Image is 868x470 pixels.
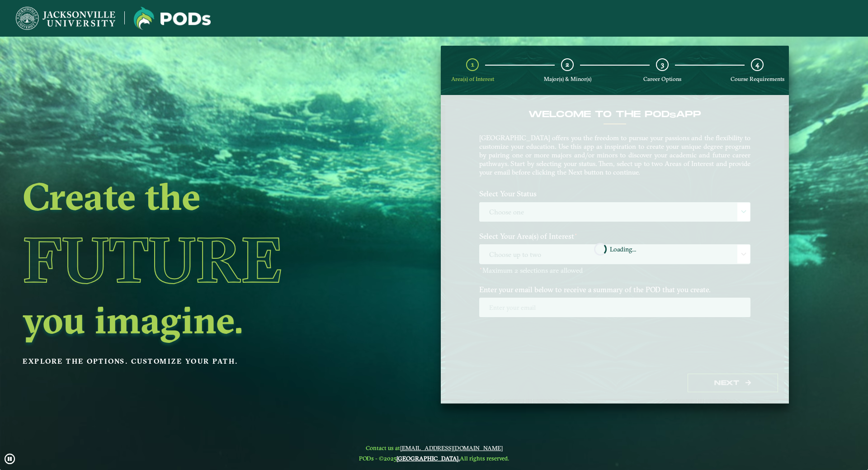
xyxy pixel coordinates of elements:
span: 4 [755,60,759,69]
span: 3 [661,60,664,69]
span: Area(s) of Interest [451,76,494,82]
span: Loading... [610,246,636,252]
span: Contact us at [359,444,509,451]
a: [EMAIL_ADDRESS][DOMAIN_NAME] [400,444,503,451]
span: Major(s) & Minor(s) [544,76,591,82]
h1: Future [23,218,368,301]
span: Course Requirements [731,76,784,82]
img: Jacksonville University logo [16,7,115,30]
span: Career Options [643,76,681,82]
img: Jacksonville University logo [134,7,211,30]
h2: you imagine. [23,301,368,339]
p: Explore the options. Customize your path. [23,355,368,368]
span: 2 [566,60,569,69]
h2: Create the [23,177,368,215]
a: [GEOGRAPHIC_DATA]. [396,455,460,462]
span: PODs - ©2025 All rights reserved. [359,455,509,462]
span: 1 [471,60,474,69]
